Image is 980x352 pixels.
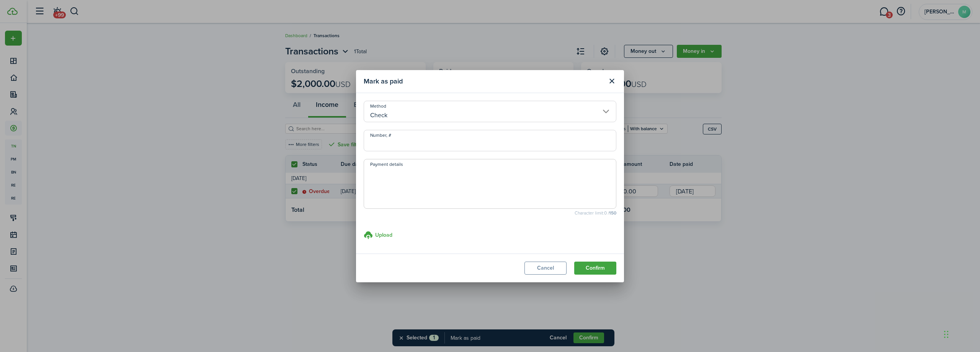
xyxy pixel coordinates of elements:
[574,262,616,275] button: Confirm
[375,231,392,239] h3: Upload
[944,323,949,346] div: Drag
[605,75,618,88] button: Close modal
[853,269,980,352] iframe: Chat Widget
[609,210,616,216] b: 150
[364,211,616,215] small: Character limit: 0 /
[524,262,567,275] button: Cancel
[364,74,603,89] modal-title: Mark as paid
